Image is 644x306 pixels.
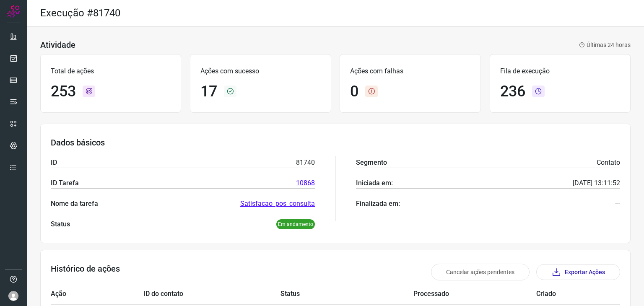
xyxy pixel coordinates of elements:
a: 10868 [296,178,315,188]
p: Fila de execução [500,66,620,76]
button: Cancelar ações pendentes [431,264,530,280]
p: Segmento [356,158,387,168]
p: ID [51,158,57,168]
h3: Atividade [40,40,75,50]
a: Satisfacao_pos_consulta [240,199,315,209]
h1: 17 [200,83,217,101]
img: Logo [7,5,20,18]
td: Processado [413,284,536,304]
h3: Dados básicos [51,137,620,148]
h1: 236 [500,83,525,101]
h3: Histórico de ações [51,264,120,280]
p: [DATE] 13:11:52 [573,178,620,188]
p: Ações com falhas [350,66,470,76]
h1: 0 [350,83,358,101]
h1: 253 [51,83,76,101]
p: --- [615,199,620,209]
h2: Execução #81740 [40,7,120,19]
td: ID do contato [143,284,280,304]
p: Total de ações [51,66,171,76]
p: Status [51,219,70,229]
p: Contato [597,158,620,168]
td: Status [280,284,413,304]
td: Ação [51,284,143,304]
img: avatar-user-boy.jpg [8,291,18,301]
p: Em andamento [276,219,315,229]
p: 81740 [296,158,315,168]
p: Ações com sucesso [200,66,320,76]
p: Nome da tarefa [51,199,98,209]
td: Criado [536,284,595,304]
p: Últimas 24 horas [579,41,631,49]
p: Finalizada em: [356,199,400,209]
p: ID Tarefa [51,178,79,188]
p: Iniciada em: [356,178,393,188]
button: Exportar Ações [536,264,620,280]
